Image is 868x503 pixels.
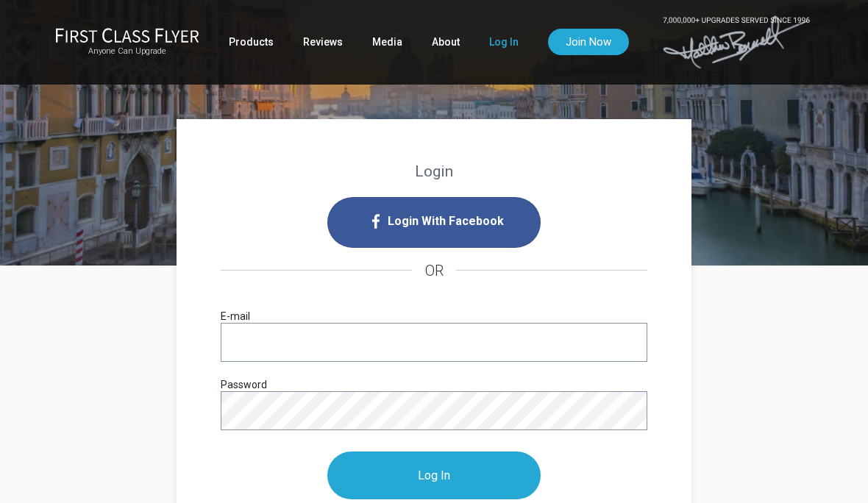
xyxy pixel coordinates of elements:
[221,377,267,393] label: Password
[327,452,541,499] input: Log In
[221,248,647,293] h4: OR
[55,46,199,57] small: Anyone Can Upgrade
[489,29,519,55] a: Log In
[303,29,343,55] a: Reviews
[55,27,199,43] img: First Class Flyer
[548,29,629,55] a: Join Now
[221,308,250,324] label: E-mail
[388,210,504,233] span: Login With Facebook
[415,163,453,180] strong: Login
[372,29,402,55] a: Media
[432,29,460,55] a: About
[229,29,274,55] a: Products
[327,197,541,248] i: Login with Facebook
[55,27,199,57] a: First Class FlyerAnyone Can Upgrade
